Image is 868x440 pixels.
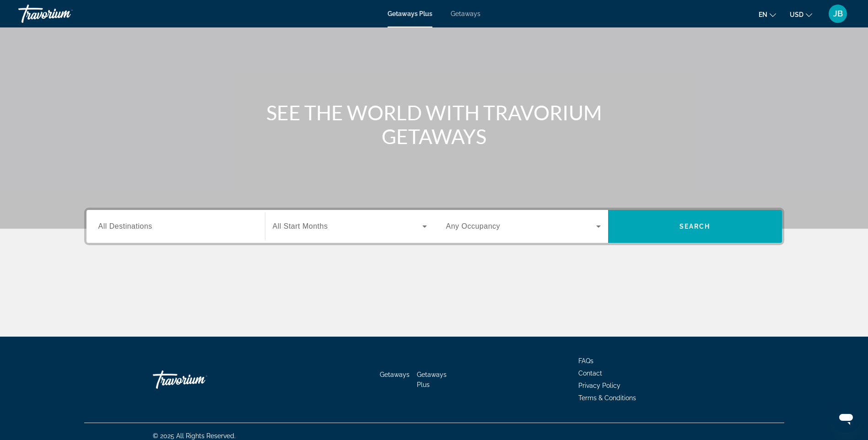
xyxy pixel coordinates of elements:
button: User Menu [826,4,850,23]
a: Getaways [451,10,480,17]
a: Getaways Plus [388,10,432,17]
a: Travorium [18,2,110,26]
span: en [759,11,767,18]
h1: SEE THE WORLD WITH TRAVORIUM GETAWAYS [263,101,606,148]
a: Terms & Conditions [578,394,636,402]
span: Any Occupancy [446,222,501,230]
span: JB [833,9,843,18]
span: USD [790,11,803,18]
a: Getaways [380,371,410,378]
span: All Start Months [273,222,328,230]
span: All Destinations [98,222,152,230]
a: Privacy Policy [578,382,620,389]
span: Search [679,223,711,230]
div: Search widget [86,210,782,243]
a: Travorium [153,366,244,393]
button: Change currency [790,8,812,21]
button: Search [608,210,782,243]
a: Contact [578,370,602,377]
span: © 2025 All Rights Reserved. [153,432,236,440]
button: Change language [759,8,776,21]
a: FAQs [578,357,593,365]
iframe: Button to launch messaging window [831,403,861,433]
a: Getaways Plus [417,371,447,388]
